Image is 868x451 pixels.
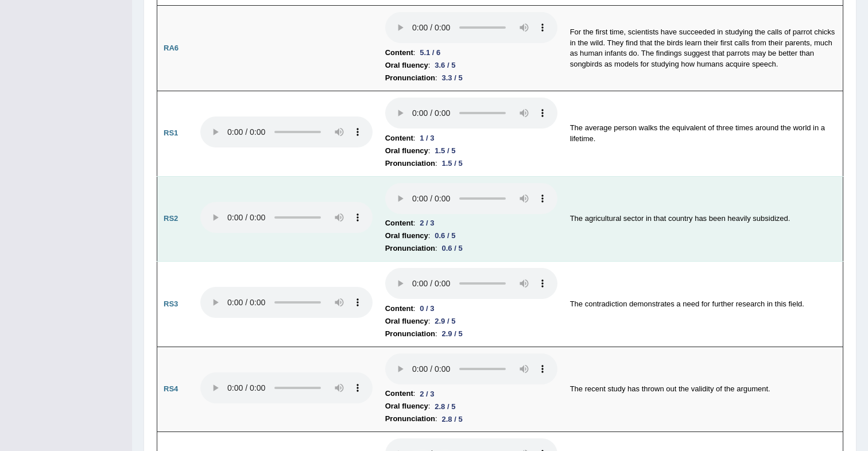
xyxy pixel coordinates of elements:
td: The agricultural sector in that country has been heavily subsidized. [564,176,843,262]
td: The average person walks the equivalent of three times around the world in a lifetime. [564,91,843,176]
li: : [385,217,557,230]
b: Content [385,46,413,59]
b: RS4 [164,384,178,393]
b: Oral fluency [385,400,428,413]
li: : [385,242,557,255]
td: The recent study has thrown out the validity of the argument. [564,347,843,432]
li: : [385,72,557,84]
div: 1.5 / 5 [437,157,467,169]
li: : [385,315,557,328]
div: 2 / 3 [415,217,439,229]
b: Oral fluency [385,59,428,72]
li: : [385,413,557,425]
li: : [385,302,557,315]
b: Pronunciation [385,413,435,425]
div: 0.6 / 5 [430,230,460,242]
b: Content [385,302,413,315]
b: Pronunciation [385,242,435,255]
b: Content [385,217,413,230]
b: Pronunciation [385,157,435,170]
b: Pronunciation [385,328,435,340]
li: : [385,400,557,413]
li: : [385,132,557,145]
b: RS2 [164,214,178,223]
li: : [385,387,557,400]
div: 3.6 / 5 [430,59,460,71]
div: 2.8 / 5 [430,401,460,413]
div: 5.1 / 6 [415,46,445,59]
div: 1.5 / 5 [430,145,460,157]
b: RS1 [164,129,178,137]
li: : [385,46,557,59]
div: 2.9 / 5 [437,328,467,340]
div: 2.9 / 5 [430,315,460,327]
b: RA6 [164,44,179,52]
b: Content [385,387,413,400]
td: For the first time, scientists have succeeded in studying the calls of parrot chicks in the wild.... [564,6,843,91]
li: : [385,157,557,170]
b: Content [385,132,413,145]
div: 2 / 3 [415,388,439,400]
div: 1 / 3 [415,132,439,144]
b: Pronunciation [385,72,435,84]
li: : [385,328,557,340]
div: 0 / 3 [415,302,439,314]
div: 2.8 / 5 [437,413,467,425]
td: The contradiction demonstrates a need for further research in this field. [564,262,843,347]
b: Oral fluency [385,315,428,328]
div: 3.3 / 5 [437,72,467,84]
li: : [385,59,557,72]
b: RS3 [164,300,178,308]
b: Oral fluency [385,230,428,242]
div: 0.6 / 5 [437,242,467,254]
b: Oral fluency [385,145,428,157]
li: : [385,230,557,242]
li: : [385,145,557,157]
